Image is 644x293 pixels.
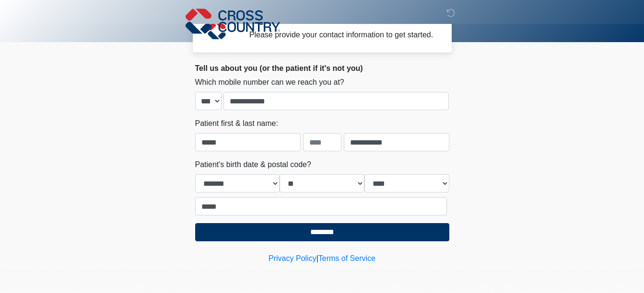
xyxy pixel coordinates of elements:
[195,64,449,73] h2: Tell us about you (or the patient if it's not you)
[318,254,375,262] a: Terms of Service
[269,254,316,262] a: Privacy Policy
[195,118,278,129] label: Patient first & last name:
[195,159,311,170] label: Patient's birth date & postal code?
[316,254,318,262] a: |
[195,77,344,88] label: Which mobile number can we reach you at?
[186,7,281,35] img: Cross Country Logo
